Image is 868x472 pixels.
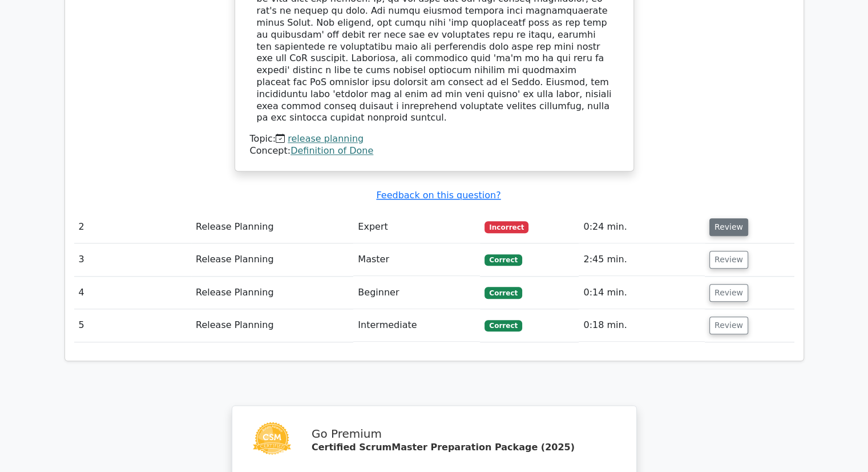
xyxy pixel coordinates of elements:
[288,133,364,144] a: release planning
[709,218,748,236] button: Review
[709,251,748,269] button: Review
[191,309,353,342] td: Release Planning
[353,211,480,243] td: Expert
[250,145,619,157] div: Concept:
[376,190,500,201] a: Feedback on this question?
[74,309,192,342] td: 5
[485,320,522,331] span: Correct
[579,309,705,342] td: 0:18 min.
[709,284,748,302] button: Review
[191,211,353,243] td: Release Planning
[579,243,705,276] td: 2:45 min.
[74,211,192,243] td: 2
[353,277,480,309] td: Beginner
[579,277,705,309] td: 0:14 min.
[353,309,480,342] td: Intermediate
[290,145,373,156] a: Definition of Done
[579,211,705,243] td: 0:24 min.
[250,133,619,145] div: Topic:
[191,243,353,276] td: Release Planning
[74,243,192,276] td: 3
[485,221,528,233] span: Incorrect
[74,277,192,309] td: 4
[353,243,480,276] td: Master
[485,287,522,298] span: Correct
[485,254,522,266] span: Correct
[709,317,748,334] button: Review
[191,277,353,309] td: Release Planning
